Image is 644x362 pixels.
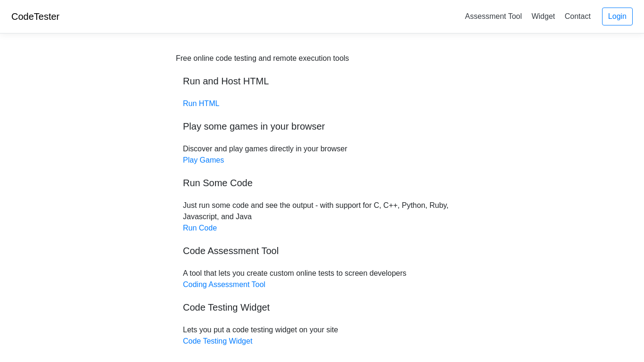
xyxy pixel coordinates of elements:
[528,8,559,24] a: Widget
[461,8,526,24] a: Assessment Tool
[183,302,461,313] h5: Code Testing Widget
[602,8,633,25] a: Login
[183,224,217,232] a: Run Code
[183,75,461,87] h5: Run and Host HTML
[183,156,224,164] a: Play Games
[183,121,461,132] h5: Play some games in your browser
[561,8,594,24] a: Contact
[183,337,252,345] a: Code Testing Widget
[183,99,219,107] a: Run HTML
[176,53,468,347] div: Discover and play games directly in your browser Just run some code and see the output - with sup...
[11,11,59,22] a: CodeTester
[176,53,349,64] div: Free online code testing and remote execution tools
[183,245,461,256] h5: Code Assessment Tool
[183,177,461,189] h5: Run Some Code
[183,280,265,288] a: Coding Assessment Tool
